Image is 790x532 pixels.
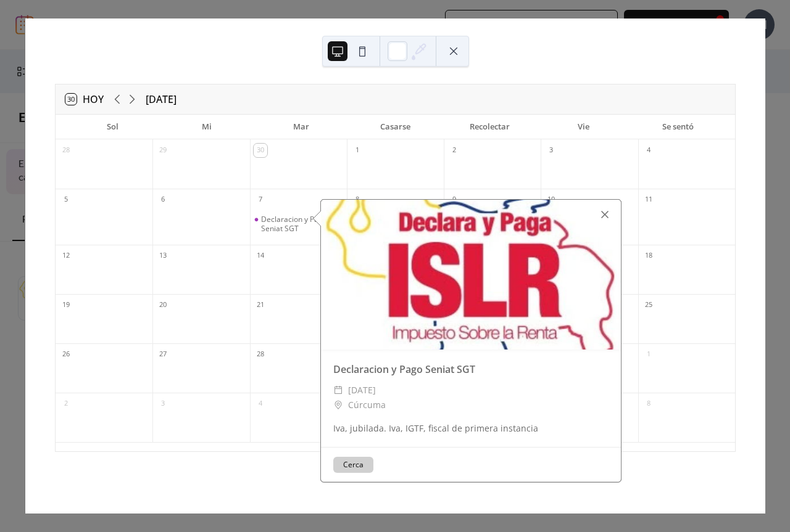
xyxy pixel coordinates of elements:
font: 11 [645,194,652,203]
font: 3 [549,145,553,154]
font: 25 [645,300,652,309]
font: 10 [547,194,555,203]
font: 27 [159,349,167,358]
button: Cerca [333,457,373,473]
font: Mar [293,121,309,132]
font: 28 [62,145,70,154]
font: Iva, jubilada. Iva, IGTF, fiscal de primera instancia [333,422,538,434]
font: 1 [647,349,651,358]
font: Declaracion y Pago Seniat SGT [333,362,475,376]
font: Sol [107,121,118,132]
font: 3 [161,398,165,407]
font: 12 [62,250,70,260]
font: 2 [452,145,456,154]
font: Vie [578,121,589,132]
font: 19 [62,300,70,309]
font: 26 [62,349,70,358]
font: 9 [452,194,456,203]
font: [DATE] [146,92,177,106]
font: 8 [647,398,651,407]
font: 2 [64,398,68,407]
font: Declaracion y Pago Seniat SGT [261,214,327,234]
button: 30Hoy [61,91,108,108]
font: Se sentó [662,121,694,132]
font: 28 [257,349,264,358]
font: Cúrcuma [348,399,386,411]
font: 13 [159,250,167,260]
font: [DATE] [348,384,376,396]
font: 29 [159,145,167,154]
font: 1 [355,145,359,154]
font: 6 [161,194,165,203]
font: 21 [257,300,264,309]
font: 20 [159,300,167,309]
font: 14 [257,250,264,260]
font: Mi [202,121,212,132]
font: 4 [647,145,651,154]
font: 7 [259,194,262,203]
div: Declaracion y Pago Seniat SGT [250,215,347,234]
font: 8 [355,194,359,203]
font: 30 [257,145,264,154]
font: 5 [64,194,68,203]
font: 18 [645,250,652,260]
font: Casarse [380,121,410,132]
font: Recolectar [470,121,510,132]
font: 4 [259,398,262,407]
